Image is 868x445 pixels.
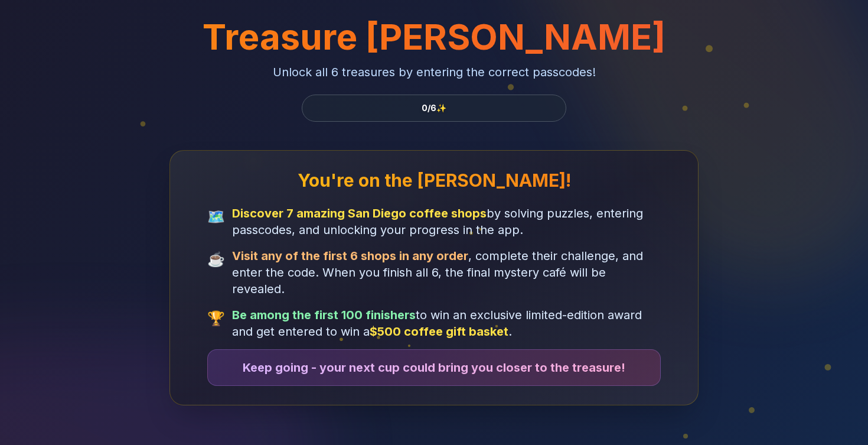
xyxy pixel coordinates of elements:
[232,307,661,340] span: to win an exclusive limited-edition award and get entered to win a .
[217,359,651,376] p: Keep going - your next cup could bring you closer to the treasure!
[207,309,225,328] span: 🏆
[189,170,679,191] h3: You're on the [PERSON_NAME]!
[232,248,661,297] span: , complete their challenge, and enter the code. When you finish all 6, the final mystery café wil...
[370,324,508,339] strong: $500 coffee gift basket
[66,19,802,54] h1: Treasure [PERSON_NAME]
[232,308,416,322] strong: Be among the first 100 finishers
[422,102,446,114] span: 0 / 6 ✨
[232,249,468,263] strong: Visit any of the first 6 shops in any order
[232,206,487,220] strong: Discover 7 amazing San Diego coffee shops
[232,205,661,238] span: by solving puzzles, entering passcodes, and unlocking your progress in the app.
[66,64,802,80] p: Unlock all 6 treasures by entering the correct passcodes!
[207,250,225,269] span: ☕
[207,207,225,226] span: 🗺️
